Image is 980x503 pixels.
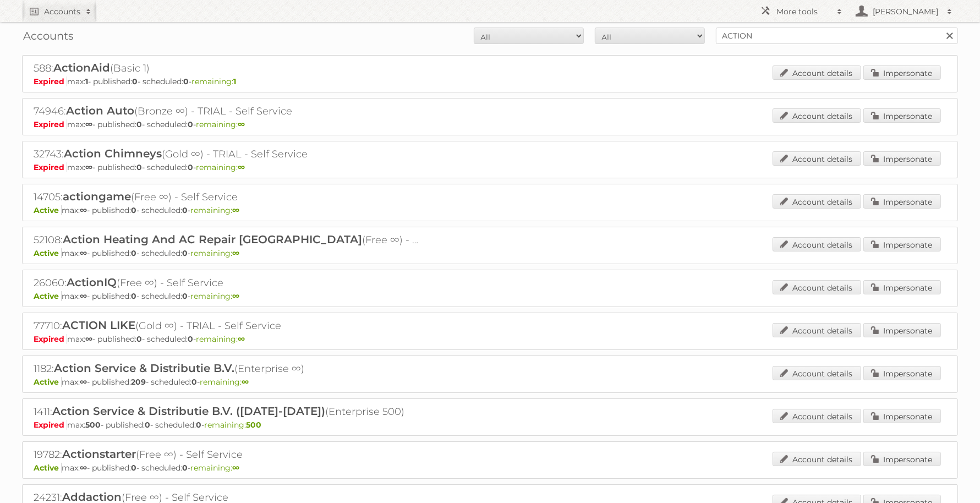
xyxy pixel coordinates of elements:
[242,377,249,387] strong: ∞
[34,205,62,215] span: Active
[190,205,239,215] span: remaining:
[776,6,831,17] h2: More tools
[34,291,62,301] span: Active
[196,334,245,344] span: remaining:
[232,291,239,301] strong: ∞
[34,276,419,290] h2: 26060: (Free ∞) - Self Service
[863,366,941,380] a: Impersonate
[773,151,861,166] a: Account details
[131,463,136,473] strong: 0
[190,463,239,473] span: remaining:
[54,362,234,375] span: Action Service & Distributie B.V.
[34,334,946,344] p: max: - published: - scheduled: -
[34,334,67,344] span: Expired
[190,291,239,301] span: remaining:
[80,205,87,215] strong: ∞
[238,162,245,172] strong: ∞
[34,119,67,129] span: Expired
[863,409,941,423] a: Impersonate
[34,248,62,258] span: Active
[145,420,150,430] strong: 0
[34,147,419,161] h2: 32743: (Gold ∞) - TRIAL - Self Service
[34,463,62,473] span: Active
[196,420,201,430] strong: 0
[80,291,87,301] strong: ∞
[34,104,419,118] h2: 74946: (Bronze ∞) - TRIAL - Self Service
[85,162,92,172] strong: ∞
[182,291,188,301] strong: 0
[232,205,239,215] strong: ∞
[188,334,193,344] strong: 0
[34,420,67,430] span: Expired
[80,463,87,473] strong: ∞
[66,104,134,117] span: Action Auto
[34,76,946,86] p: max: - published: - scheduled: -
[63,190,131,203] span: actiongame
[863,108,941,123] a: Impersonate
[34,362,419,376] h2: 1182: (Enterprise ∞)
[67,276,117,289] span: ActionIQ
[232,248,239,258] strong: ∞
[34,420,946,430] p: max: - published: - scheduled: -
[191,377,197,387] strong: 0
[85,76,88,86] strong: 1
[773,409,861,423] a: Account details
[136,119,142,129] strong: 0
[34,404,419,419] h2: 1411: (Enterprise 500)
[34,233,419,247] h2: 52108: (Free ∞) - Self Service
[232,463,239,473] strong: ∞
[85,119,92,129] strong: ∞
[63,233,362,246] span: Action Heating And AC Repair [GEOGRAPHIC_DATA]
[863,280,941,294] a: Impersonate
[204,420,261,430] span: remaining:
[34,162,946,172] p: max: - published: - scheduled: -
[773,237,861,251] a: Account details
[182,205,188,215] strong: 0
[53,61,110,74] span: ActionAid
[52,404,325,418] span: Action Service & Distributie B.V. ([DATE]-[DATE])
[183,76,189,86] strong: 0
[85,420,101,430] strong: 500
[85,334,92,344] strong: ∞
[196,162,245,172] span: remaining:
[863,237,941,251] a: Impersonate
[131,291,136,301] strong: 0
[34,190,419,204] h2: 14705: (Free ∞) - Self Service
[863,323,941,337] a: Impersonate
[182,463,188,473] strong: 0
[773,452,861,466] a: Account details
[773,366,861,380] a: Account details
[863,65,941,80] a: Impersonate
[200,377,249,387] span: remaining:
[233,76,236,86] strong: 1
[34,205,946,215] p: max: - published: - scheduled: -
[182,248,188,258] strong: 0
[190,248,239,258] span: remaining:
[773,323,861,337] a: Account details
[238,119,245,129] strong: ∞
[34,377,62,387] span: Active
[773,108,861,123] a: Account details
[80,248,87,258] strong: ∞
[44,6,80,17] h2: Accounts
[34,463,946,473] p: max: - published: - scheduled: -
[34,377,946,387] p: max: - published: - scheduled: -
[773,194,861,209] a: Account details
[131,248,136,258] strong: 0
[64,147,162,160] span: Action Chimneys
[34,162,67,172] span: Expired
[773,280,861,294] a: Account details
[34,319,419,333] h2: 77710: (Gold ∞) - TRIAL - Self Service
[191,76,236,86] span: remaining:
[132,76,138,86] strong: 0
[34,447,419,462] h2: 19782: (Free ∞) - Self Service
[34,119,946,129] p: max: - published: - scheduled: -
[34,291,946,301] p: max: - published: - scheduled: -
[870,6,941,17] h2: [PERSON_NAME]
[773,65,861,80] a: Account details
[238,334,245,344] strong: ∞
[863,194,941,209] a: Impersonate
[131,377,146,387] strong: 209
[62,319,135,332] span: ACTION LIKE
[188,162,193,172] strong: 0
